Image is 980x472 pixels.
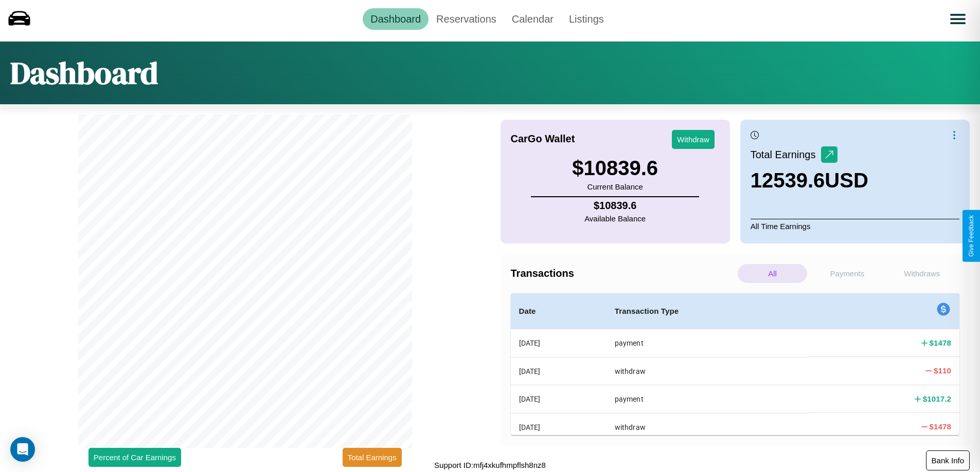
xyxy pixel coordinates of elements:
[434,458,546,472] p: Support ID: mfj4xkufhmpflsh8nz8
[751,145,821,164] p: Total Earnings
[10,52,158,94] h1: Dashboard
[10,437,35,462] div: Open Intercom Messenger
[584,200,646,212] h4: $ 10839.6
[812,264,882,283] p: Payments
[511,133,575,145] h4: CarGo Wallet
[934,365,951,376] h4: $ 110
[968,215,975,257] div: Give Feedback
[738,264,807,283] p: All
[429,8,504,30] a: Reservations
[672,130,715,149] button: Withdraw
[572,180,658,194] p: Current Balance
[511,385,607,413] th: [DATE]
[607,357,810,385] th: withdraw
[561,8,612,30] a: Listings
[607,413,810,441] th: withdraw
[923,393,951,404] h4: $ 1017.2
[511,268,735,279] h4: Transactions
[607,385,810,413] th: payment
[504,8,561,30] a: Calendar
[88,448,181,467] button: Percent of Car Earnings
[926,450,970,470] button: Bank Info
[511,357,607,385] th: [DATE]
[887,264,957,283] p: Withdraws
[607,329,810,357] th: payment
[363,8,429,30] a: Dashboard
[511,413,607,441] th: [DATE]
[343,448,402,467] button: Total Earnings
[511,329,607,357] th: [DATE]
[751,219,959,233] p: All Time Earnings
[519,305,598,317] h4: Date
[572,157,658,180] h3: $ 10839.6
[930,337,951,348] h4: $ 1478
[751,169,868,192] h3: 12539.6 USD
[930,421,951,432] h4: $ 1478
[615,305,801,317] h4: Transaction Type
[584,212,646,225] p: Available Balance
[943,5,972,33] button: Open menu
